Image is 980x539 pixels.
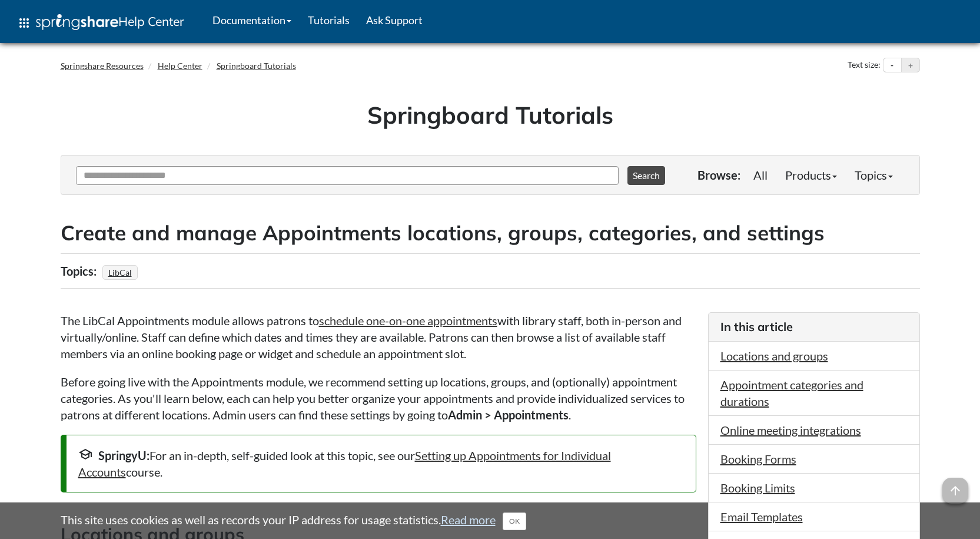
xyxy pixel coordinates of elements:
[720,319,908,335] h3: In this article
[17,16,31,30] span: apps
[448,408,569,422] strong: Admin > Appointments
[98,448,150,462] strong: SpringyU:
[358,5,431,35] a: Ask Support
[720,481,795,495] a: Booking Limits
[49,511,932,530] div: This site uses cookies as well as records your IP address for usage statistics.
[61,373,696,423] p: Before going live with the Appointments module, we recommend setting up locations, groups, and (o...
[300,5,358,35] a: Tutorials
[942,479,968,493] a: arrow_upward
[9,5,192,41] a: apps Help Center
[627,166,665,185] button: Search
[61,219,920,247] h2: Create and manage Appointments locations, groups, categories, and settings
[845,58,883,73] div: Text size:
[720,452,796,466] a: Booking Forms
[720,349,828,363] a: Locations and groups
[942,478,968,504] span: arrow_upward
[78,447,684,480] div: For an in-depth, self-guided look at this topic, see our course.
[217,61,296,71] a: Springboard Tutorials
[902,58,919,72] button: Increase text size
[61,312,696,362] p: The LibCal Appointments module allows patrons to with library staff, both in-person and virtually...
[720,510,803,524] a: Email Templates
[69,98,911,131] h1: Springboard Tutorials
[720,423,861,437] a: Online meeting integrations
[61,61,144,71] a: Springshare Resources
[118,14,184,29] span: Help Center
[776,163,846,187] a: Products
[745,163,776,187] a: All
[107,264,134,281] a: LibCal
[720,378,863,408] a: Appointment categories and durations
[61,260,99,282] div: Topics:
[36,14,118,30] img: Springshare
[846,163,902,187] a: Topics
[319,313,497,328] a: schedule one-on-one appointments
[204,5,300,35] a: Documentation
[78,447,92,461] span: school
[697,167,740,183] p: Browse:
[158,61,202,71] a: Help Center
[883,58,901,72] button: Decrease text size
